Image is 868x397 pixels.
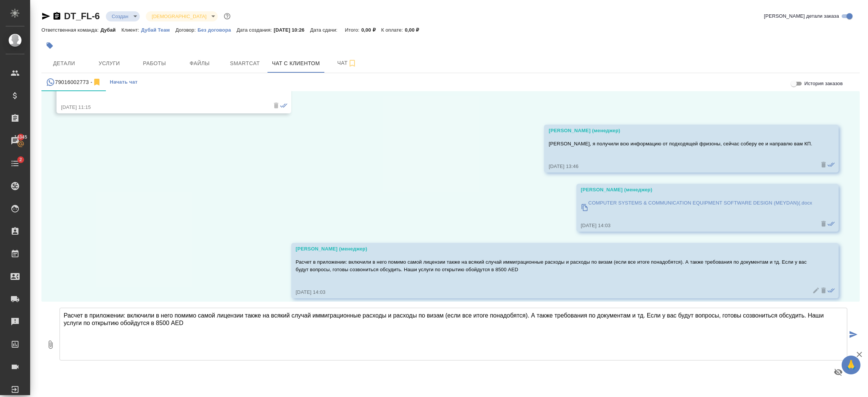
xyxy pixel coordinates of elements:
p: Дата создания: [237,27,274,33]
p: [DATE] 10:26 [274,27,310,33]
button: 🙏 [842,356,860,374]
div: Создан [146,11,218,21]
span: Начать чат [110,78,138,87]
p: Расчет в приложении: включили в него помимо самой лицензии также на всякий случай иммиграционные ... [296,258,812,273]
a: 14345 [2,131,28,150]
div: [PERSON_NAME] (менеджер) [581,186,812,194]
a: Дубай Теам [141,26,176,33]
button: Начать чат [106,73,141,91]
span: Детали [46,59,82,68]
span: Услуги [91,59,127,68]
span: История заказов [804,80,843,87]
span: 14345 [10,133,32,141]
div: [DATE] 14:03 [581,222,812,229]
p: Дата сдачи: [310,27,339,33]
button: Скопировать ссылку для ЯМессенджера [41,12,50,21]
button: Создан [110,13,131,20]
span: Файлы [182,59,218,68]
div: 79016002773 (Евгений) - (undefined) [46,78,101,87]
p: COMPUTER SYSTEMS & COMMUNICATION EQUIPMENT SOFTWARE DESIGN (MEYDAN)(.docx [588,199,812,207]
p: Итого: [345,27,361,33]
p: Дубай [101,27,122,33]
div: Создан [106,11,140,21]
a: DT_FL-6 [64,11,100,21]
span: [PERSON_NAME] детали заказа [764,12,839,20]
svg: Отписаться [92,78,101,87]
div: [DATE] 11:15 [61,104,265,111]
p: [PERSON_NAME], я получили всю информацию от подходящей фризоны, сейчас соберу ее и направлю вам КП. [549,140,812,148]
button: Доп статусы указывают на важность/срочность заказа [222,11,232,21]
span: Чат [329,58,365,68]
div: simple tabs example [41,73,860,91]
div: [DATE] 14:03 [296,289,812,296]
div: [DATE] 13:46 [549,163,812,170]
svg: Подписаться [348,59,357,68]
p: Клиент: [121,27,141,33]
p: Ответственная команда: [41,27,101,33]
span: 🙏 [845,357,857,373]
span: Smartcat [227,59,263,68]
a: Без договора [197,26,237,33]
div: [PERSON_NAME] (менеджер) [549,127,812,134]
div: [PERSON_NAME] (менеджер) [296,245,812,253]
span: Работы [136,59,173,68]
a: 2 [2,154,28,173]
button: Скопировать ссылку [52,12,61,21]
p: К оплате: [381,27,405,33]
span: Чат с клиентом [272,59,320,68]
a: COMPUTER SYSTEMS & COMMUNICATION EQUIPMENT SOFTWARE DESIGN (MEYDAN)(.docx [581,197,812,218]
button: Предпросмотр [829,363,847,381]
p: 0,00 ₽ [361,27,381,33]
p: Договор: [176,27,198,33]
button: Добавить тэг [41,37,58,54]
p: 0,00 ₽ [405,27,425,33]
span: 2 [15,156,26,163]
button: [DEMOGRAPHIC_DATA] [150,13,209,20]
